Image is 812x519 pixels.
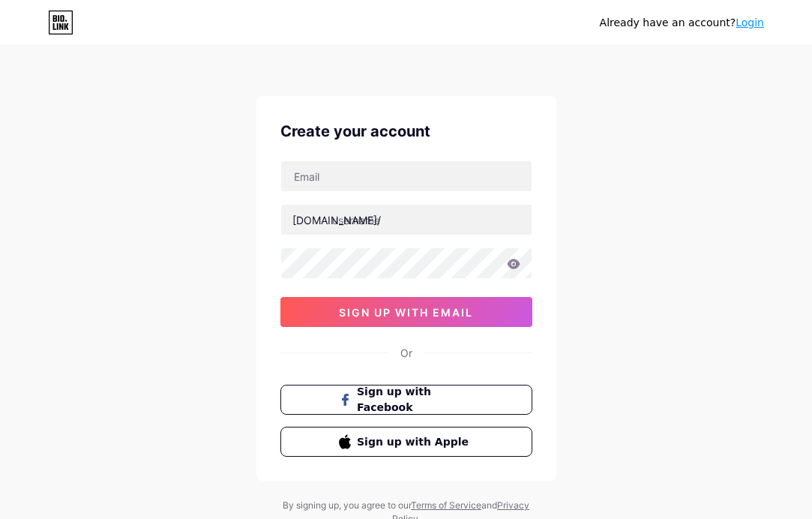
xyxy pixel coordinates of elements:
div: Create your account [280,120,532,142]
button: Sign up with Facebook [280,385,532,415]
input: username [281,205,532,235]
a: Login [736,16,764,28]
a: Terms of Service [411,499,481,511]
span: Sign up with Facebook [357,384,473,415]
span: Sign up with Apple [357,434,473,450]
input: Email [281,161,532,191]
div: Or [400,345,412,361]
div: Already have an account? [600,15,764,31]
button: Sign up with Apple [280,427,532,457]
button: sign up with email [280,297,532,327]
div: [DOMAIN_NAME]/ [292,212,381,228]
span: sign up with email [339,306,473,319]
